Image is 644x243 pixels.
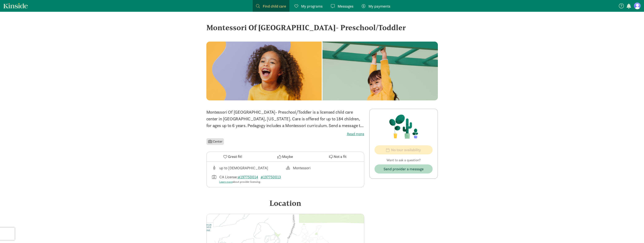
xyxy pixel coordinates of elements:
[261,175,281,179] a: #197750013
[219,165,268,171] div: up to [DEMOGRAPHIC_DATA]
[334,154,346,159] span: Not a fit
[219,174,282,184] div: CA License:
[285,165,359,171] div: This provider's education philosophy
[212,165,285,171] div: Age range for children that this provider cares for
[207,152,259,162] button: Great fit!
[384,166,424,172] span: Send provider a message
[282,154,293,159] span: Maybe
[263,3,286,9] span: Find child care
[301,3,323,9] span: My programs
[206,131,364,137] label: Read more
[206,197,364,209] div: Location
[375,164,433,173] button: Send provider a message
[338,3,353,9] span: Messages
[375,158,433,163] p: Want to ask a question?
[368,3,390,9] span: My payments
[206,22,438,33] div: Montessori Of [GEOGRAPHIC_DATA]- Preschool/Toddler
[259,152,311,162] button: Maybe
[3,3,28,8] a: Kinside
[219,180,282,184] div: about provider licensing.
[311,152,364,162] button: Not a fit
[391,147,421,153] span: No tour availability
[238,175,258,179] a: #197750014
[375,145,433,154] button: No tour availability
[219,180,233,184] a: Learn more
[206,138,224,145] li: Center
[212,174,285,184] div: License number
[206,109,364,129] p: Montessori Of [GEOGRAPHIC_DATA]- Preschool/Toddler is a licensed child care center in [GEOGRAPHIC...
[293,165,311,171] div: Montessori
[228,154,242,159] span: Great fit!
